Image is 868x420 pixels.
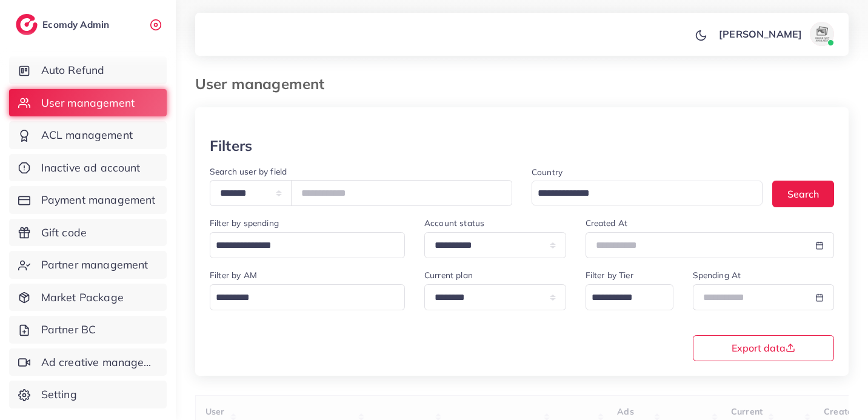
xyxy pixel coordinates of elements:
[586,217,628,229] label: Created At
[41,95,135,111] span: User management
[42,19,112,30] h2: Ecomdy Admin
[586,284,673,310] div: Search for option
[41,62,105,78] span: Auto Refund
[210,284,405,310] div: Search for option
[41,322,96,338] span: Partner BC
[693,335,835,361] button: Export data
[9,186,167,214] a: Payment management
[693,269,741,281] label: Spending At
[9,381,167,408] a: Setting
[712,22,839,46] a: [PERSON_NAME]avatar
[586,269,633,281] label: Filter by Tier
[41,225,87,241] span: Gift code
[16,14,112,35] a: logoEcomdy Admin
[9,56,167,84] a: Auto Refund
[9,219,167,247] a: Gift code
[41,387,77,402] span: Setting
[587,288,658,307] input: Search for option
[732,343,795,353] span: Export data
[210,269,257,281] label: Filter by AM
[41,127,133,143] span: ACL management
[210,165,287,178] label: Search user by field
[772,181,834,207] button: Search
[9,89,167,117] a: User management
[9,284,167,312] a: Market Package
[810,22,834,46] img: avatar
[41,290,124,305] span: Market Package
[210,232,405,258] div: Search for option
[9,348,167,376] a: Ad creative management
[16,14,38,35] img: logo
[9,121,167,149] a: ACL management
[532,166,563,178] label: Country
[212,288,389,307] input: Search for option
[532,181,763,205] div: Search for option
[533,184,747,203] input: Search for option
[719,27,802,41] p: [PERSON_NAME]
[41,160,141,176] span: Inactive ad account
[195,75,334,93] h3: User management
[9,316,167,344] a: Partner BC
[41,355,158,370] span: Ad creative management
[41,192,156,208] span: Payment management
[41,257,149,273] span: Partner management
[424,217,484,229] label: Account status
[424,269,473,281] label: Current plan
[9,251,167,279] a: Partner management
[212,236,389,255] input: Search for option
[210,137,252,155] h3: Filters
[210,217,279,229] label: Filter by spending
[9,154,167,182] a: Inactive ad account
